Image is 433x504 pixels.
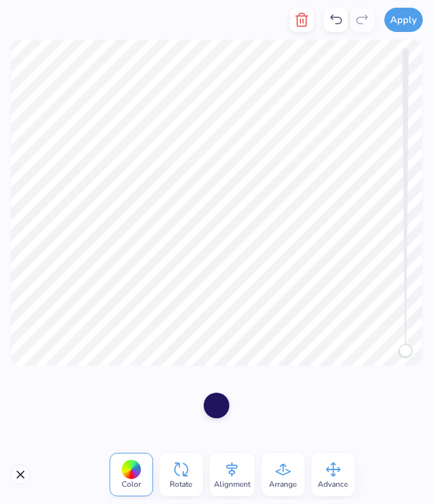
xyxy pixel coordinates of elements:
[10,464,31,485] button: Close
[399,344,412,357] div: Accessibility label
[170,479,192,489] span: Rotate
[318,479,348,489] span: Advance
[384,8,423,32] button: Apply
[214,479,250,489] span: Alignment
[269,479,297,489] span: Arrange
[122,479,141,489] span: Color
